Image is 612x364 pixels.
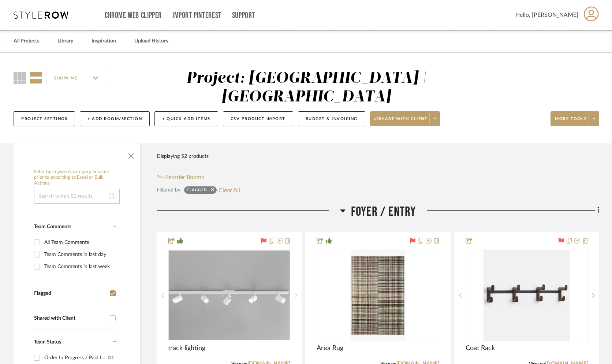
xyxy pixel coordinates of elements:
button: Budget & Invoicing [298,111,365,126]
a: Upload History [134,36,168,46]
div: (25) [108,352,115,364]
div: Flagged [187,187,208,195]
button: Reorder Rooms [157,173,204,182]
a: Import Pinterest [172,12,221,19]
span: More tools [555,116,587,127]
div: Order In Progress / Paid In Full w/ Freight, No Balance due [44,352,108,364]
span: Team Status [34,339,61,345]
img: Area Rug [350,250,406,341]
div: 0 [317,249,439,342]
a: Library [57,36,73,46]
div: All Team Comments [44,237,115,248]
button: + Add Room/Section [80,111,150,126]
div: Shared with Client [34,315,106,322]
div: Team Comments in last day [44,249,115,260]
button: Clear All [219,185,240,195]
button: + Quick Add Items [154,111,218,126]
img: track lighting [169,250,290,340]
div: Filtered by [157,186,180,194]
div: Flagged [34,290,106,297]
span: track lighting [168,344,205,352]
span: Coat Rack [466,344,495,352]
h6: Filter by keyword, category or name prior to exporting to Excel or Bulk Actions [34,169,120,186]
a: Inspiration [92,36,116,46]
div: Displaying 52 products [157,149,209,164]
a: Chrome Web Clipper [105,12,162,19]
div: 0 [168,249,290,342]
button: Share with client [370,111,440,126]
span: Reorder Rooms [165,173,204,182]
span: Foyer / Entry [351,204,416,220]
input: Search within 52 results [34,189,120,204]
div: Project: [GEOGRAPHIC_DATA] | [GEOGRAPHIC_DATA] [186,71,427,105]
img: Coat Rack [484,250,570,341]
a: All Projects [14,36,39,46]
span: Area Rug [317,344,343,352]
div: 0 [466,249,587,342]
button: Close [124,147,138,162]
span: Team Comments [34,224,71,229]
button: More tools [551,111,599,126]
button: CSV Product Import [223,111,293,126]
div: Team Comments in last week [44,261,115,272]
button: Project Settings [14,111,75,126]
a: Support [232,12,255,19]
span: Share with client [374,116,428,127]
span: Hello, [PERSON_NAME] [515,11,578,19]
